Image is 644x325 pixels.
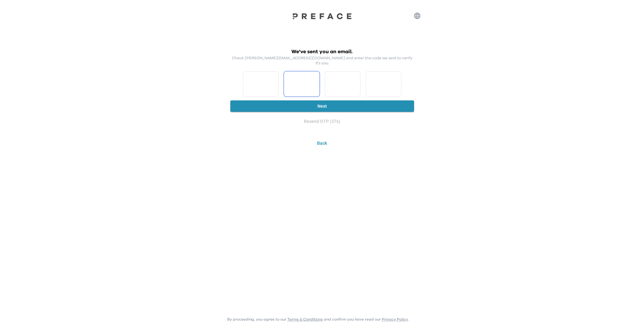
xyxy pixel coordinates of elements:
h2: We've sent you an email. [291,48,353,55]
input: Please enter OTP character 1 [243,71,279,97]
button: Back [227,137,417,149]
input: Please enter OTP character 4 [366,71,401,97]
a: Terms & Conditions [287,317,323,321]
input: Please enter OTP character 2 [284,71,320,97]
p: Check [PERSON_NAME][EMAIL_ADDRESS][DOMAIN_NAME] and enter the code we sent to verify it's you. [230,55,414,66]
input: Please enter OTP character 3 [325,71,360,97]
a: Privacy Policy [382,317,408,321]
p: By proceeding, you agree to our and confirm you have read our . [227,317,409,322]
button: Next [230,100,414,112]
img: Preface Logo [290,13,354,19]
